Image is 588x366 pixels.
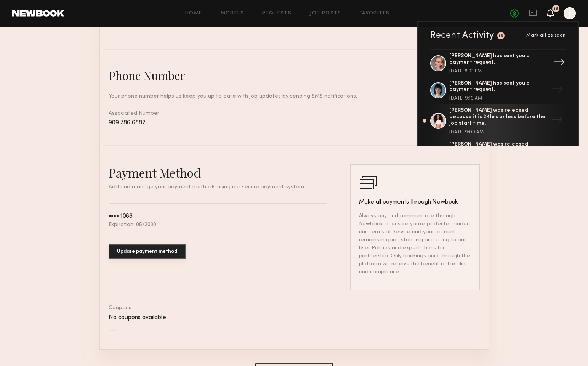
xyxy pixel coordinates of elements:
div: [DATE] 9:16 AM [449,96,548,101]
a: Home [185,11,202,16]
a: [PERSON_NAME] was released because it is 24hrs or less before the job start time.[DATE] 9:00 AM→ [430,104,566,138]
div: [PERSON_NAME] was released because it is 24hrs or less before the job start time. [449,108,548,127]
a: Requests [262,11,292,16]
a: Models [221,11,244,16]
a: J [564,7,576,19]
div: Coupons [109,305,480,311]
a: Job Posts [310,11,341,16]
div: Recent Activity [430,31,494,40]
p: Always pay and communicate through Newbook to ensure you’re protected under our Terms of Service ... [359,212,471,276]
div: •••• 1068 [109,213,133,220]
span: Mark all as seen [526,33,566,38]
div: → [548,80,566,100]
div: → [548,111,566,131]
div: 16 [498,34,503,38]
div: [PERSON_NAME] has sent you a payment request. [449,53,548,66]
div: 16 [554,7,558,11]
a: Favorites [360,11,390,16]
div: → [551,53,568,73]
div: [PERSON_NAME] was released because it is 24hrs or less before the job start time. [449,141,548,161]
div: [PERSON_NAME] has sent you a payment request. [449,80,548,93]
h2: Payment Method [109,164,327,181]
div: Your phone number helps us keep you up to date with job updates by sending SMS notifications. [109,92,480,100]
div: Expiration: 05/2030 [109,222,156,228]
button: Update payment method [109,244,186,259]
a: [PERSON_NAME] has sent you a payment request.[DATE] 9:16 AM→ [430,77,566,105]
div: Associated Number [109,109,480,127]
div: Phone Number [109,68,185,83]
p: Add and manage your payment methods using our secure payment system. [109,185,327,190]
div: [DATE] 5:03 PM [449,69,548,74]
div: No coupons available [109,315,480,321]
div: → [548,145,566,165]
h3: Make all payments through Newbook [359,197,471,207]
div: [DATE] 9:00 AM [449,130,548,135]
span: 909.786.6882 [109,120,145,126]
a: [PERSON_NAME] has sent you a payment request.[DATE] 5:03 PM→ [430,49,566,77]
a: [PERSON_NAME] was released because it is 24hrs or less before the job start time.→ [430,138,566,172]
